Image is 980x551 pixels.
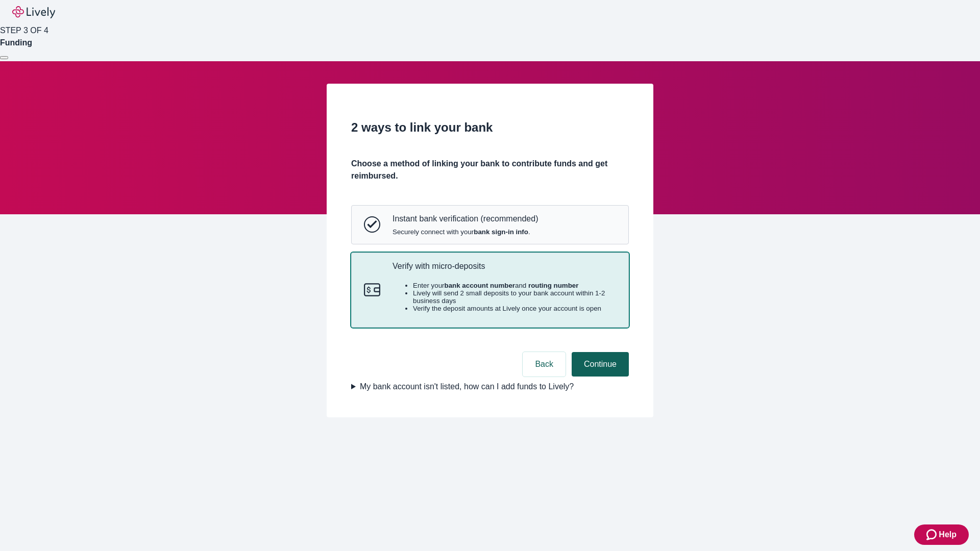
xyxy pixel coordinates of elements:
button: Micro-depositsVerify with micro-depositsEnter yourbank account numberand routing numberLively wil... [352,253,628,328]
li: Enter your and [413,282,616,289]
img: Lively [12,6,55,18]
h4: Choose a method of linking your bank to contribute funds and get reimbursed. [351,158,629,182]
strong: routing number [528,282,578,289]
button: Back [523,352,566,377]
summary: My bank account isn't listed, how can I add funds to Lively? [351,381,629,393]
li: Verify the deposit amounts at Lively once your account is open [413,305,616,312]
li: Lively will send 2 small deposits to your bank account within 1-2 business days [413,289,616,305]
strong: bank account number [445,282,516,289]
h2: 2 ways to link your bank [351,118,629,137]
span: Help [939,529,957,541]
strong: bank sign-in info [474,228,528,236]
button: Continue [572,352,629,377]
button: Zendesk support iconHelp [914,524,969,545]
svg: Zendesk support icon [926,529,939,541]
svg: Micro-deposits [364,282,380,298]
svg: Instant bank verification [364,216,380,233]
p: Verify with micro-deposits [393,261,616,271]
button: Instant bank verificationInstant bank verification (recommended)Securely connect with yourbank si... [352,206,628,243]
span: Securely connect with your . [393,228,538,236]
p: Instant bank verification (recommended) [393,214,538,223]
